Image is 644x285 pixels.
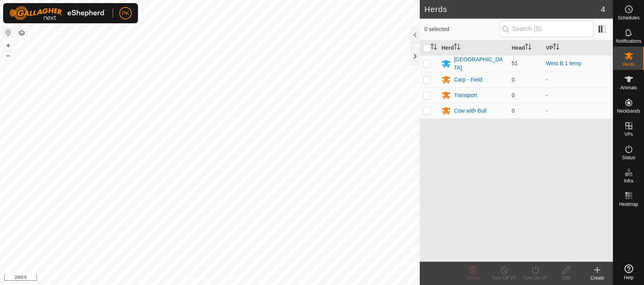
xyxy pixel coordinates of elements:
[431,45,437,51] p-sorticon: Activate to sort
[525,45,531,51] p-sorticon: Activate to sort
[543,103,613,118] td: -
[622,62,635,67] span: Herds
[620,85,637,90] span: Animals
[543,87,613,103] td: -
[624,275,634,280] span: Help
[618,16,639,20] span: Schedules
[624,179,633,183] span: Infra
[546,60,581,66] a: West B 1 temp
[499,21,593,37] input: Search (S)
[622,155,635,160] span: Status
[454,107,487,115] div: Cow with Bull
[454,76,482,84] div: Carp - Field
[122,9,129,17] span: PK
[511,92,515,98] span: 0
[508,40,543,56] th: Head
[424,25,499,33] span: 0 selected
[454,45,460,51] p-sorticon: Activate to sort
[3,51,13,60] button: –
[511,108,515,114] span: 0
[619,202,638,207] span: Heatmap
[179,275,208,282] a: Privacy Policy
[454,91,477,99] div: Transport
[543,72,613,87] td: -
[551,275,582,282] div: Edit
[601,3,605,15] span: 4
[424,5,601,14] h2: Herds
[3,41,13,50] button: +
[454,56,506,72] div: [GEOGRAPHIC_DATA]
[489,275,520,282] div: Turn Off VP
[218,275,241,282] a: Contact Us
[613,261,644,283] a: Help
[3,28,13,37] button: Reset Map
[553,45,559,51] p-sorticon: Activate to sort
[466,275,480,281] span: Delete
[617,109,640,113] span: Neckbands
[511,76,515,83] span: 0
[582,275,613,282] div: Create
[624,132,633,137] span: VPs
[511,60,518,66] span: 51
[17,28,26,38] button: Map Layers
[616,39,641,43] span: Notifications
[520,275,551,282] div: Turn On VP
[543,40,613,56] th: VP
[9,6,106,20] img: Gallagher Logo
[438,40,509,56] th: Herd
